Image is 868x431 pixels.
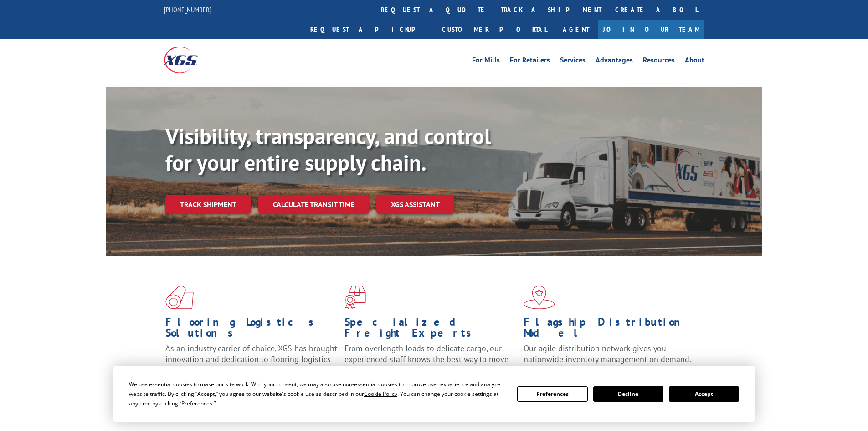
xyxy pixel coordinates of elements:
img: xgs-icon-total-supply-chain-intelligence-red [165,286,194,309]
a: About [685,57,704,67]
span: Preferences [181,400,212,407]
a: [PHONE_NUMBER] [164,5,211,14]
a: XGS ASSISTANT [376,195,454,214]
a: Resources [643,57,675,67]
h1: Specialized Freight Experts [344,317,517,343]
a: Services [560,57,586,67]
div: Cookie Consent Prompt [113,366,755,422]
a: For Retailers [510,57,550,67]
span: As an industry carrier of choice, XGS has brought innovation and dedication to flooring logistics... [165,343,337,375]
img: xgs-icon-flagship-distribution-model-red [524,286,555,309]
button: Preferences [517,386,587,402]
span: Cookie Policy [364,390,397,398]
img: xgs-icon-focused-on-flooring-red [344,286,366,309]
a: Request a pickup [303,20,435,39]
a: Customer Portal [435,20,554,39]
button: Decline [593,386,663,402]
div: We use essential cookies to make our site work. With your consent, we may also use non-essential ... [129,379,506,408]
span: Our agile distribution network gives you nationwide inventory management on demand. [524,343,691,364]
a: Track shipment [165,195,251,214]
a: Join Our Team [598,20,704,39]
h1: Flooring Logistics Solutions [165,317,338,343]
a: Advantages [596,57,633,67]
a: Calculate transit time [258,195,369,214]
a: For Mills [472,57,500,67]
b: Visibility, transparency, and control for your entire supply chain. [165,122,491,177]
button: Accept [669,386,739,402]
p: From overlength loads to delicate cargo, our experienced staff knows the best way to move your fr... [344,343,517,384]
h1: Flagship Distribution Model [524,317,696,343]
a: Agent [554,20,598,39]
